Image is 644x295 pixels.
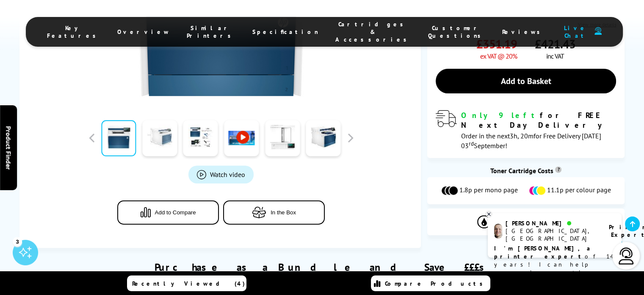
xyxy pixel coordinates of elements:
[461,132,601,150] span: Order in the next for Free Delivery [DATE] 03 September!
[555,166,561,173] sup: Cost per page
[155,209,196,216] span: Add to Compare
[13,237,22,246] div: 3
[335,20,411,43] span: Cartridges & Accessories
[494,244,615,285] p: of 14 years! I can help you choose the right product
[117,28,170,36] span: Overview
[47,24,100,39] span: Key Features
[477,215,520,228] img: Cartridges
[594,27,602,35] img: user-headset-duotone.svg
[210,170,245,179] span: Watch video
[459,185,518,196] span: 1.8p per mono page
[546,52,564,60] span: inc VAT
[4,126,13,169] span: Product Finder
[561,24,590,39] span: Live Chat
[506,219,598,227] div: [PERSON_NAME]
[385,280,487,287] span: Compare Products
[436,110,616,149] div: modal_delivery
[271,209,296,216] span: In the Box
[127,275,246,291] a: Recently Viewed (4)
[618,247,635,264] img: user-headset-light.svg
[223,200,325,225] button: In the Box
[502,28,544,36] span: Reviews
[461,110,616,130] div: for FREE Next Day Delivery
[187,24,235,39] span: Similar Printers
[188,166,254,183] a: Product_All_Videos
[436,69,616,93] a: Add to Basket
[547,185,611,196] span: 11.1p per colour page
[117,200,219,225] button: Add to Compare
[480,52,517,60] span: ex VAT @ 20%
[510,132,533,140] span: 3h, 20m
[494,224,502,239] img: ashley-livechat.png
[434,215,619,229] button: View Cartridges
[371,275,490,291] a: Compare Products
[506,227,598,242] div: [GEOGRAPHIC_DATA], [GEOGRAPHIC_DATA]
[132,280,245,287] span: Recently Viewed (4)
[428,24,485,39] span: Customer Questions
[427,166,625,175] div: Toner Cartridge Costs
[252,28,318,36] span: Specification
[469,140,474,147] sup: rd
[461,110,540,120] span: Only 9 left
[19,248,625,289] div: Purchase as a Bundle and Save £££s
[494,244,593,260] b: I'm [PERSON_NAME], a printer expert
